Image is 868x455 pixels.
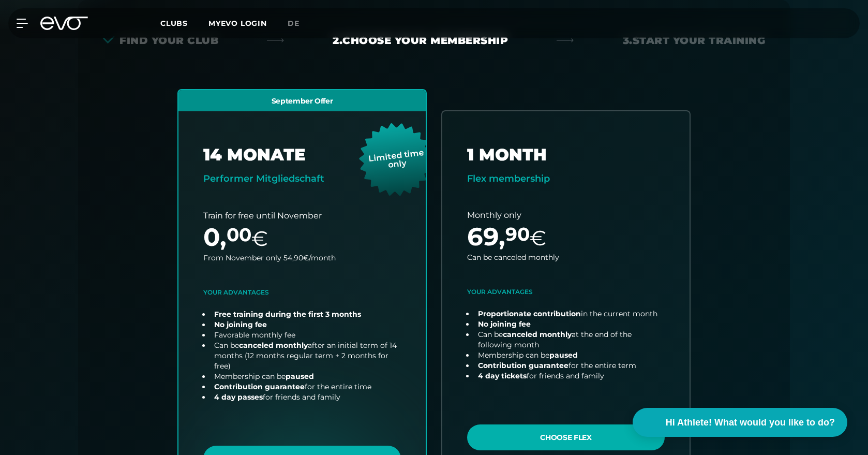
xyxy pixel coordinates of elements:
[160,18,208,28] a: Clubs
[666,416,835,430] span: Hi Athlete! What would you like to do?
[288,19,300,28] span: de
[288,18,312,30] a: de
[633,408,847,437] button: Hi Athlete! What would you like to do?
[160,19,188,28] span: Clubs
[208,19,267,28] a: MYEVO LOGIN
